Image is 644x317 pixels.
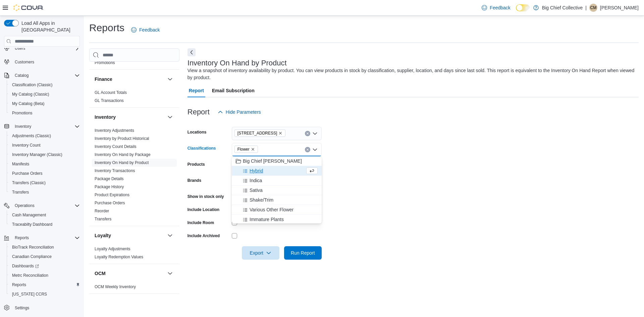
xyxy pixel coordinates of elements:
[15,203,35,208] span: Operations
[95,184,124,190] span: Package History
[1,201,83,210] button: Operations
[12,202,80,210] span: Operations
[9,169,45,177] a: Purchase Orders
[237,146,250,153] span: Flower
[12,222,52,227] span: Traceabilty Dashboard
[9,271,51,279] a: Metrc Reconciliation
[215,105,264,119] button: Hide Parameters
[9,211,49,219] a: Cash Management
[12,292,47,297] span: [US_STATE] CCRS
[95,128,134,133] a: Inventory Adjustments
[95,76,165,83] button: Finance
[95,60,115,65] span: Promotions
[9,160,80,168] span: Manifests
[9,188,32,196] a: Transfers
[250,197,273,203] span: Shake/Trim
[95,136,149,141] a: Inventory by Product Historical
[95,98,124,103] a: GL Transactions
[9,211,80,219] span: Cash Management
[589,4,597,12] div: Charles Monoessy
[187,108,210,116] h3: Report
[95,152,151,157] a: Inventory On Hand by Package
[9,169,80,177] span: Purchase Orders
[1,44,83,53] button: Users
[95,232,111,239] h3: Loyalty
[9,100,47,108] a: My Catalog (Beta)
[9,90,80,98] span: My Catalog (Classic)
[243,158,302,164] span: Big Chief [PERSON_NAME]
[187,162,205,167] label: Products
[95,128,134,133] span: Inventory Adjustments
[166,113,174,121] button: Inventory
[12,152,62,157] span: Inventory Manager (Classic)
[95,200,125,206] span: Purchase Orders
[95,176,124,181] a: Package Details
[95,90,127,95] a: GL Account Totals
[15,46,25,51] span: Users
[12,122,34,130] button: Inventory
[7,220,83,229] button: Traceabilty Dashboard
[187,178,201,183] label: Brands
[7,150,83,159] button: Inventory Manager (Classic)
[212,84,255,97] span: Email Subscription
[234,146,258,153] span: Flower
[9,109,35,117] a: Promotions
[12,161,29,167] span: Manifests
[9,243,80,251] span: BioTrack Reconciliation
[15,124,31,129] span: Inventory
[9,220,80,228] span: Traceabilty Dashboard
[12,110,33,116] span: Promotions
[12,58,37,66] a: Customers
[166,269,174,277] button: OCM
[9,141,80,149] span: Inventory Count
[7,280,83,289] button: Reports
[95,270,165,277] button: OCM
[95,284,136,289] span: OCM Weekly Inventory
[95,209,109,213] a: Reorder
[7,80,83,90] button: Classification (Classic)
[95,184,124,189] a: Package History
[89,283,179,294] div: OCM
[7,243,83,252] button: BioTrack Reconciliation
[232,176,322,186] button: Indica
[312,147,318,152] button: Close list of options
[128,23,162,37] a: Feedback
[490,4,510,11] span: Feedback
[95,284,136,289] a: OCM Weekly Inventory
[9,262,80,270] span: Dashboards
[12,190,29,195] span: Transfers
[237,130,277,137] span: [STREET_ADDRESS]
[12,304,80,312] span: Settings
[590,4,597,12] span: CM
[95,254,143,260] span: Loyalty Redemption Values
[9,253,80,261] span: Canadian Compliance
[9,90,52,98] a: My Catalog (Classic)
[12,143,41,148] span: Inventory Count
[7,90,83,99] button: My Catalog (Classic)
[278,131,282,135] button: Remove 3414 NW CACHE ROAD from selection in this group
[9,179,80,187] span: Transfers (Classic)
[95,192,129,198] span: Product Expirations
[12,71,31,80] button: Catalog
[9,179,48,187] a: Transfers (Classic)
[246,246,275,260] span: Export
[9,151,80,159] span: Inventory Manager (Classic)
[95,152,151,157] span: Inventory On Hand by Package
[516,11,516,12] span: Dark Mode
[12,44,28,52] button: Users
[95,144,137,149] a: Inventory Count Details
[95,160,149,165] a: Inventory On Hand by Product
[312,131,318,136] button: Open list of options
[242,246,279,260] button: Export
[7,169,83,178] button: Purchase Orders
[9,160,32,168] a: Manifests
[305,131,310,136] button: Clear input
[12,58,80,66] span: Customers
[9,281,80,289] span: Reports
[12,212,46,218] span: Cash Management
[9,109,80,117] span: Promotions
[1,71,83,80] button: Catalog
[9,188,80,196] span: Transfers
